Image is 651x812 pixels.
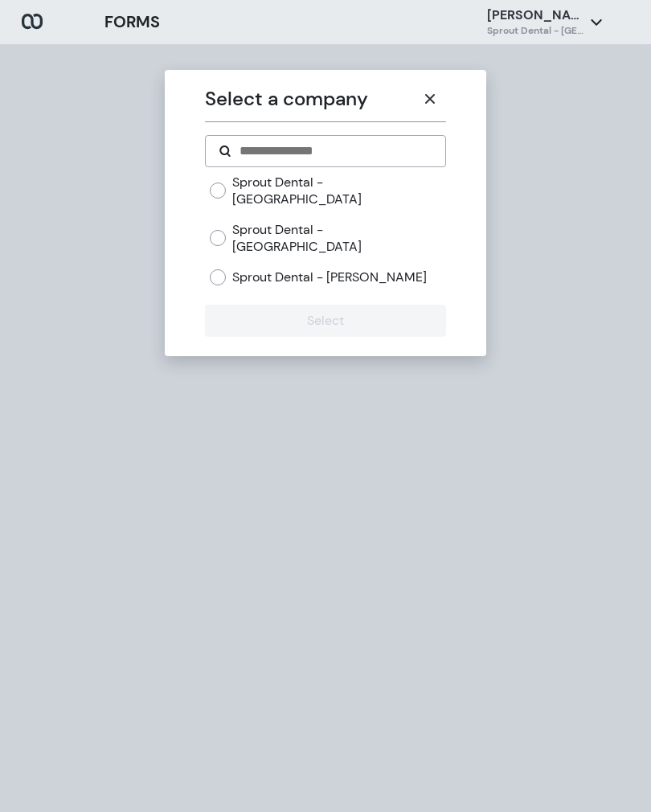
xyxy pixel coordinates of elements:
[487,6,583,24] p: [PERSON_NAME]
[487,24,583,38] h6: Sprout Dental - [GEOGRAPHIC_DATA]
[205,84,413,113] p: Select a company
[232,174,445,208] label: Sprout Dental - [GEOGRAPHIC_DATA]
[232,221,445,256] label: Sprout Dental - [GEOGRAPHIC_DATA]
[205,305,445,337] button: Select
[104,10,160,35] h3: FORMS
[232,269,427,286] label: Sprout Dental - [PERSON_NAME]
[238,141,432,161] input: Search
